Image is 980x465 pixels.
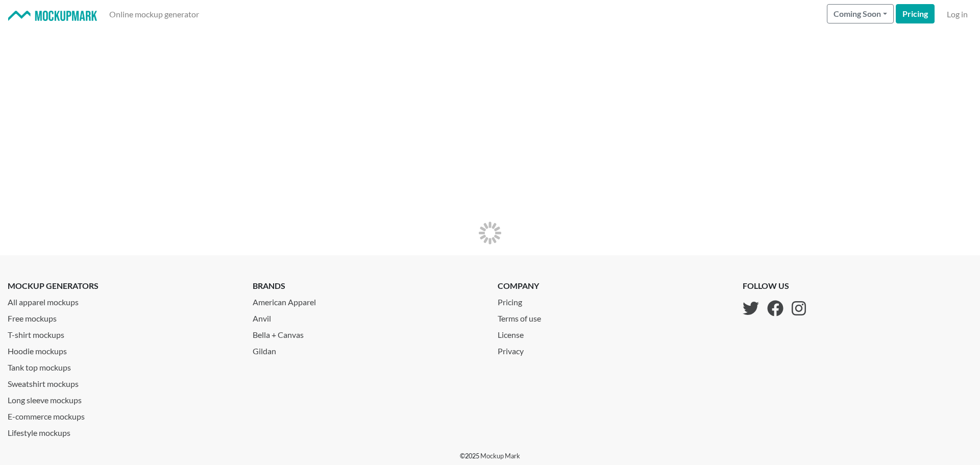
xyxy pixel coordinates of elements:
p: © 2025 [460,451,520,461]
a: American Apparel [253,292,482,308]
a: License [498,325,549,341]
a: Terms of use [498,308,549,325]
p: company [498,280,549,292]
a: E-commerce mockups [8,406,237,423]
a: Free mockups [8,308,237,325]
a: All apparel mockups [8,292,237,308]
img: Mockup Mark [8,11,97,21]
p: mockup generators [8,280,237,292]
p: brands [253,280,482,292]
p: follow us [743,280,806,292]
a: Long sleeve mockups [8,390,237,406]
a: Gildan [253,341,482,357]
a: Tank top mockups [8,357,237,374]
a: Hoodie mockups [8,341,237,357]
a: T-shirt mockups [8,325,237,341]
a: Log in [943,4,972,25]
a: Lifestyle mockups [8,423,237,439]
a: Pricing [896,4,935,23]
a: Privacy [498,341,549,357]
button: Coming Soon [827,4,894,23]
a: Anvil [253,308,482,325]
a: Mockup Mark [480,452,520,460]
a: Pricing [498,292,549,308]
a: Sweatshirt mockups [8,374,237,390]
a: Online mockup generator [105,4,203,25]
a: Bella + Canvas [253,325,482,341]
